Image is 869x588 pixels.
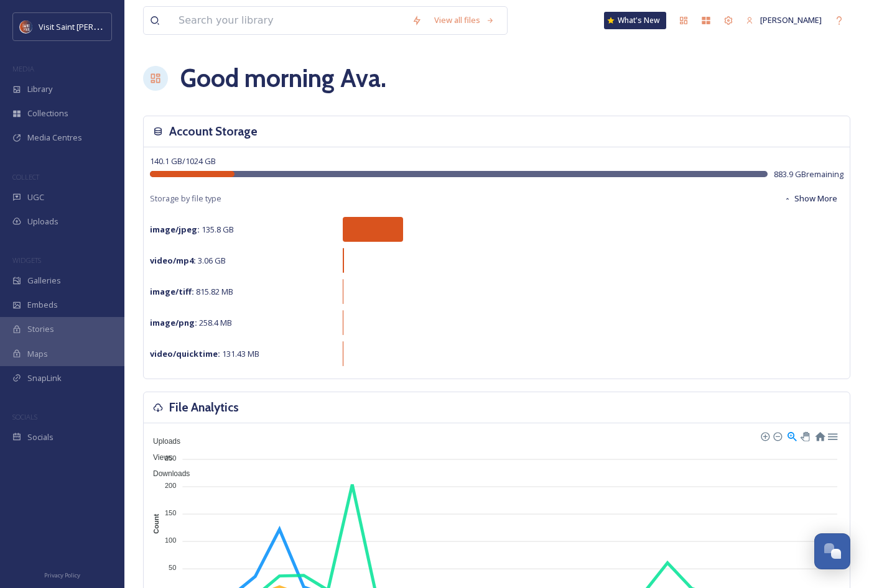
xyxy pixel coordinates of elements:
span: 135.8 GB [150,224,234,235]
input: Search your library [172,7,406,34]
tspan: 250 [165,454,176,461]
span: Media Centres [27,132,82,144]
a: What's New [604,12,666,29]
span: 815.82 MB [150,286,233,297]
tspan: 100 [165,536,176,544]
strong: image/jpeg : [150,224,200,235]
span: WIDGETS [12,255,41,265]
span: SnapLink [27,372,62,384]
span: 258.4 MB [150,317,232,328]
tspan: 200 [165,482,176,489]
strong: image/tiff : [150,286,194,297]
span: Storage by file type [150,193,221,204]
div: Reset Zoom [814,430,825,441]
a: [PERSON_NAME] [740,8,828,32]
span: 883.9 GB remaining [774,168,843,180]
a: Privacy Policy [44,567,80,582]
strong: image/png : [150,317,197,328]
button: Open Chat [814,533,850,569]
h3: File Analytics [169,398,239,416]
span: Collections [27,108,68,119]
tspan: 50 [169,564,176,571]
span: [PERSON_NAME] [760,14,822,25]
span: Library [27,83,52,95]
span: Socials [27,431,53,443]
strong: video/mp4 : [150,255,196,266]
div: Zoom In [760,431,769,440]
span: 3.06 GB [150,255,226,266]
span: MEDIA [12,64,34,73]
h1: Good morning Ava . [180,60,386,97]
text: Count [152,514,160,534]
div: Zoom Out [773,431,781,440]
h3: Account Storage [169,122,258,140]
span: Downloads [144,469,190,478]
span: Privacy Policy [44,571,80,579]
strong: video/quicktime : [150,348,220,359]
span: COLLECT [12,172,39,181]
div: Panning [801,432,808,439]
span: Embeds [27,299,58,311]
span: Uploads [144,437,180,446]
span: SOCIALS [12,412,37,421]
span: Stories [27,323,54,335]
button: Show More [778,186,843,211]
img: Visit%20Saint%20Paul%20Updated%20Profile%20Image.jpg [20,21,32,33]
span: Views [144,453,173,462]
span: UGC [27,191,44,203]
span: Uploads [27,216,58,227]
div: Menu [827,430,837,441]
span: Galleries [27,275,61,287]
span: Visit Saint [PERSON_NAME] [39,21,138,32]
span: 140.1 GB / 1024 GB [150,155,216,167]
a: View all files [428,8,501,32]
span: Maps [27,348,48,360]
div: Selection Zoom [786,430,797,441]
span: 131.43 MB [150,348,259,359]
tspan: 150 [165,509,176,517]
